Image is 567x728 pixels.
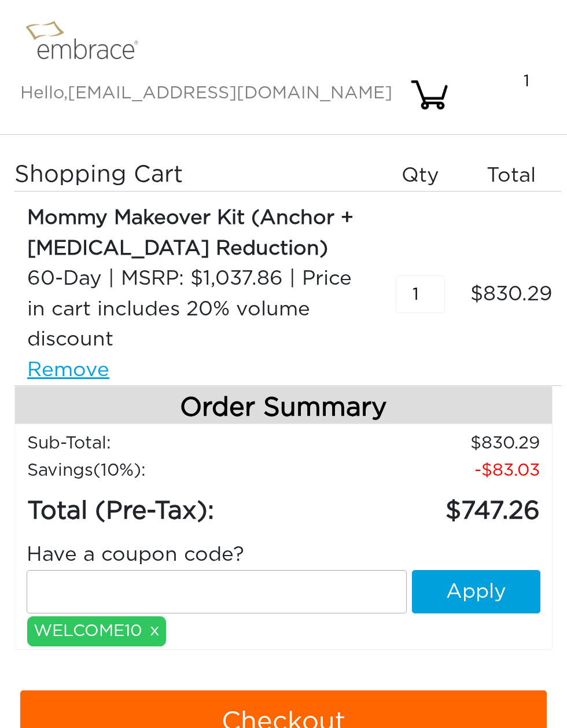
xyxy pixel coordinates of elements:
[27,457,309,484] td: Savings :
[68,84,392,102] span: [EMAIL_ADDRESS][DOMAIN_NAME]
[27,355,365,386] a: Remove
[20,14,153,70] img: logo.png
[470,161,561,192] div: Total
[20,84,392,102] span: Hello,
[27,264,365,355] div: 60-Day | MSRP: $1,037.86 | Price in cart includes 20% volume discount
[93,462,141,479] span: (10%)
[309,430,540,457] td: 830.29
[409,88,450,101] a: 1
[27,616,166,646] div: WELCOME10
[309,457,540,484] td: 83.03
[27,430,309,457] td: Sub-Total:
[27,203,365,264] div: Mommy Makeover Kit (Anchor + [MEDICAL_DATA] Reduction)
[402,161,439,192] span: Qty
[150,618,160,644] a: x
[27,484,309,531] td: Total (Pre-Tax):
[15,387,552,424] h4: Order Summary
[309,484,540,531] td: 747.26
[470,280,553,310] span: 830.29
[412,570,540,613] button: Apply
[506,69,547,94] div: 1
[409,75,450,115] img: cart
[14,161,370,189] h3: Shopping Cart
[18,540,549,571] div: Have a coupon code?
